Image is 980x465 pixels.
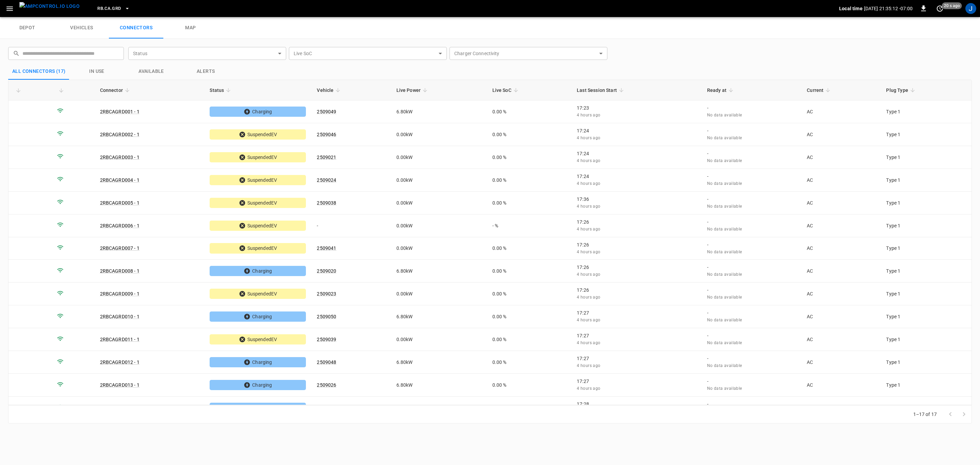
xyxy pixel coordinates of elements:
button: Alerts [179,63,233,80]
p: - [707,355,796,362]
div: SuspendedEV [210,243,306,253]
td: 0.00 % [487,237,572,260]
a: map [163,17,218,39]
div: SuspendedEV [210,175,306,185]
span: Connector [100,86,132,94]
span: Ready at [707,86,735,94]
td: 6.90 kW [391,397,487,419]
p: 17:26 [577,241,696,248]
td: Type 1 [881,397,971,419]
a: 2RBCAGRD003 - 1 [100,155,140,160]
div: Charging [210,357,306,367]
td: 6.80 kW [391,305,487,328]
p: 1–17 of 17 [913,411,937,418]
div: SuspendedEV [210,334,306,344]
a: 2RBCAGRD008 - 1 [100,268,140,274]
span: 4 hours ago [577,340,600,345]
a: 2RBCAGRD009 - 1 [100,291,140,296]
p: 17:24 [577,173,696,180]
div: SuspendedEV [210,221,306,231]
td: AC [801,283,881,305]
button: Available [124,63,179,80]
p: - [707,378,796,385]
span: 4 hours ago [577,318,600,322]
td: Type 1 [881,351,971,374]
td: Type 1 [881,283,971,305]
td: 0.00 % [487,351,572,374]
button: in use [70,63,124,80]
p: Local time [839,5,863,12]
span: 4 hours ago [577,386,600,391]
div: SuspendedEV [210,129,306,140]
a: 2RBCAGRD005 - 1 [100,200,140,206]
span: Current [807,86,832,94]
td: 6.80 kW [391,100,487,123]
td: Type 1 [881,214,971,237]
p: - [707,127,796,134]
span: 4 hours ago [577,363,600,368]
a: 2509048 [317,359,336,365]
a: 2RBCAGRD001 - 1 [100,109,140,114]
td: Type 1 [881,260,971,283]
span: Last Session Start [577,86,626,94]
p: 17:27 [577,309,696,316]
span: No data available [707,250,742,254]
span: 4 hours ago [577,250,600,254]
a: 2RBCAGRD013 - 1 [100,382,140,388]
span: 4 hours ago [577,158,600,163]
span: No data available [707,295,742,300]
p: 17:26 [577,287,696,293]
td: AC [801,374,881,397]
span: No data available [707,158,742,163]
td: Type 1 [881,192,971,214]
span: Plug Type [886,86,917,94]
span: 4 hours ago [577,295,600,300]
td: 0.00 % [487,100,572,123]
td: Type 1 [881,328,971,351]
td: - [311,397,391,419]
a: 2509050 [317,314,336,319]
a: 2509024 [317,177,336,183]
td: - % [487,397,572,419]
td: AC [801,146,881,169]
td: 0.00 kW [391,214,487,237]
span: Live Power [396,86,430,94]
td: AC [801,192,881,214]
span: No data available [707,363,742,368]
p: 17:24 [577,127,696,134]
button: RB.CA.GRD [95,2,132,15]
div: Charging [210,266,306,276]
a: 2509020 [317,268,336,274]
td: 0.00 % [487,374,572,397]
span: 4 hours ago [577,272,600,277]
td: AC [801,169,881,192]
span: 4 hours ago [577,181,600,186]
a: 2RBCAGRD002 - 1 [100,132,140,137]
span: No data available [707,386,742,391]
td: 0.00 % [487,283,572,305]
td: AC [801,237,881,260]
td: 0.00 % [487,305,572,328]
span: 4 hours ago [577,227,600,231]
a: 2509039 [317,337,336,342]
span: 4 hours ago [577,113,600,117]
a: 2RBCAGRD010 - 1 [100,314,140,319]
td: Type 1 [881,123,971,146]
a: 2509038 [317,200,336,206]
p: - [707,105,796,111]
span: No data available [707,227,742,231]
p: - [707,309,796,316]
a: 2509041 [317,245,336,251]
a: 2RBCAGRD011 - 1 [100,337,140,342]
p: - [707,264,796,271]
span: No data available [707,204,742,209]
span: Live SoC [492,86,520,94]
td: AC [801,100,881,123]
p: 17:26 [577,219,696,225]
td: 6.80 kW [391,351,487,374]
a: 2509049 [317,109,336,114]
img: ampcontrol.io logo [19,2,80,11]
td: Type 1 [881,305,971,328]
td: 0.00 kW [391,283,487,305]
td: Type 1 [881,169,971,192]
